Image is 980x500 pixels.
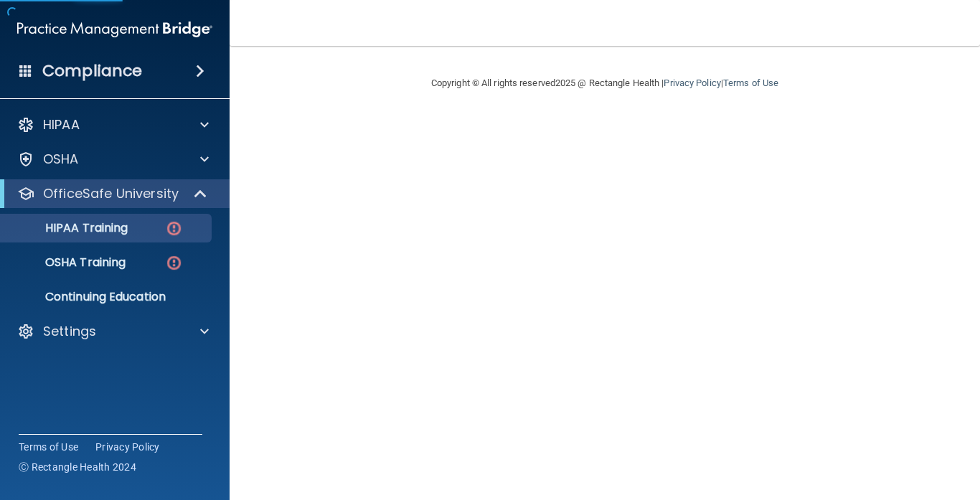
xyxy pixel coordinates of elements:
p: Continuing Education [9,290,205,304]
h4: Compliance [42,61,142,81]
a: Privacy Policy [95,440,160,454]
img: danger-circle.6113f641.png [165,254,183,272]
div: Copyright © All rights reserved 2025 @ Rectangle Health | | [343,60,867,106]
a: HIPAA [17,116,209,133]
img: PMB logo [17,15,212,44]
p: Settings [43,323,96,340]
a: Settings [17,323,209,340]
a: Terms of Use [19,440,78,454]
a: Privacy Policy [664,77,720,88]
p: HIPAA [43,116,80,133]
a: Terms of Use [723,77,778,88]
a: OfficeSafe University [17,185,208,202]
p: HIPAA Training [9,221,128,235]
p: OSHA [43,151,79,168]
span: Ⓒ Rectangle Health 2024 [19,460,136,474]
img: danger-circle.6113f641.png [165,220,183,237]
a: OSHA [17,151,209,168]
p: OfficeSafe University [43,185,179,202]
p: OSHA Training [9,255,126,270]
